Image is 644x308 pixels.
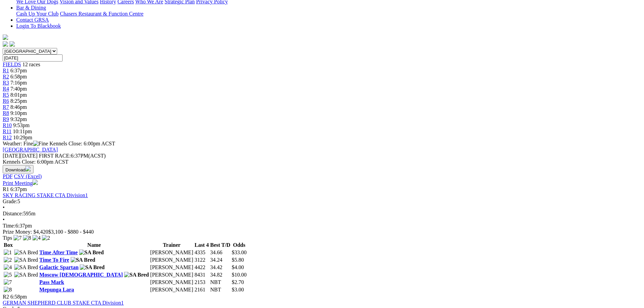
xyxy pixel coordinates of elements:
[3,211,641,217] div: 595m
[3,223,16,229] span: Time:
[232,264,244,270] span: $4.00
[71,257,95,263] img: SA Bred
[232,250,246,255] span: $33.00
[13,122,30,128] span: 9:53pm
[39,242,149,248] th: Name
[14,235,22,241] img: 7
[23,235,31,241] img: 8
[3,34,8,40] img: logo-grsa-white.png
[3,294,9,300] span: R2
[3,217,5,222] span: •
[3,141,49,146] span: Weather: Fine
[39,279,64,285] a: Pass Mark
[39,272,123,278] a: Moscow [DEMOGRAPHIC_DATA]
[210,286,231,293] td: NBT
[3,153,38,159] span: [DATE]
[60,11,143,17] a: Chasers Restaurant & Function Centre
[3,180,38,186] a: Print Meeting
[39,153,106,159] span: 6:37PM(ACST)
[10,294,27,300] span: 6:58pm
[3,41,8,47] img: facebook.svg
[3,205,5,210] span: •
[232,272,246,278] span: $10.00
[3,116,9,122] span: R9
[32,180,38,185] img: printer.svg
[4,242,13,248] span: Box
[10,110,27,116] span: 9:10pm
[32,235,41,241] img: 4
[4,279,12,285] img: 7
[3,128,11,134] a: R11
[3,104,9,110] a: R7
[3,80,9,86] span: R3
[10,86,27,92] span: 7:40pm
[22,62,40,67] span: 12 races
[16,5,46,10] a: Bar & Dining
[25,166,31,171] img: download.svg
[3,62,21,67] a: FIELDS
[13,135,32,140] span: 10:29pm
[14,272,38,278] img: SA Bred
[3,153,20,159] span: [DATE]
[10,104,27,110] span: 8:46pm
[10,98,27,104] span: 8:25pm
[10,80,27,86] span: 7:16pm
[10,68,27,73] span: 6:37pm
[3,86,9,92] a: R4
[3,173,641,180] div: Download
[16,11,58,17] a: Cash Up Your Club
[3,229,641,235] div: Prize Money: $4,420
[80,264,104,270] img: SA Bred
[14,250,38,256] img: SA Bred
[194,249,209,256] td: 4335
[49,141,115,146] span: Kennels Close: 6:00pm ACST
[150,279,193,286] td: [PERSON_NAME]
[39,250,77,255] a: Time After Time
[10,92,27,98] span: 8:01pm
[10,74,27,79] span: 6:58pm
[3,159,641,165] div: Kennels Close: 6:00pm ACST
[194,264,209,271] td: 4422
[39,153,71,159] span: FIRST RACE:
[150,249,193,256] td: [PERSON_NAME]
[194,271,209,278] td: 8431
[3,92,9,98] span: R5
[3,186,9,192] span: R1
[3,198,18,204] span: Grade:
[16,11,641,17] div: Bar & Dining
[10,116,27,122] span: 9:32pm
[10,186,27,192] span: 6:37pm
[3,135,12,140] a: R12
[150,271,193,278] td: [PERSON_NAME]
[3,54,63,62] input: Select date
[232,279,244,285] span: $2.70
[14,173,42,179] a: CSV (Excel)
[150,264,193,271] td: [PERSON_NAME]
[210,279,231,286] td: NBT
[3,68,9,73] span: R1
[3,165,33,173] button: Download
[16,17,49,23] a: Contact GRSA
[210,264,231,271] td: 34.42
[210,242,231,248] th: Best T/D
[33,141,48,147] img: Fine
[79,250,104,256] img: SA Bred
[39,287,74,292] a: Mepunga Lara
[194,286,209,293] td: 2161
[39,264,78,270] a: Galactic Spartan
[210,271,231,278] td: 34.82
[150,257,193,263] td: [PERSON_NAME]
[3,98,9,104] span: R6
[3,192,88,198] a: SKY RACING STAKE CTA Division1
[3,110,9,116] a: R8
[194,257,209,263] td: 3122
[3,198,641,205] div: 5
[150,242,193,248] th: Trainer
[3,122,12,128] span: R10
